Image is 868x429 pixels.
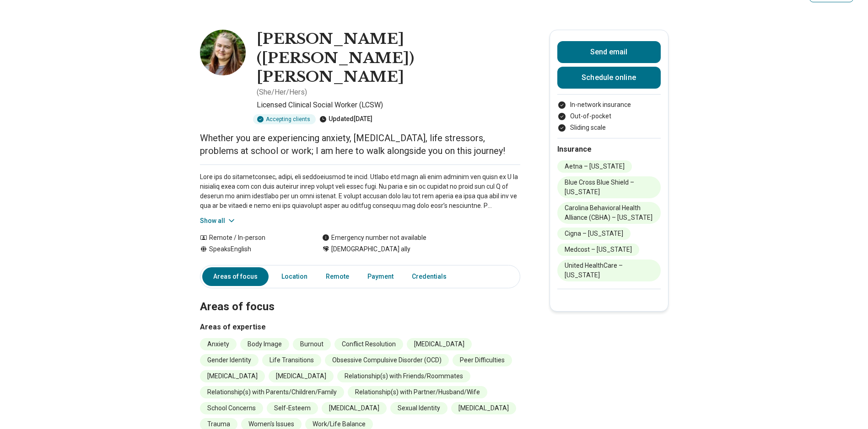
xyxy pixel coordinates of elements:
[293,338,331,350] li: Burnout
[202,267,269,286] a: Areas of focus
[337,370,470,382] li: Relationship(s) with Friends/Roommates
[322,233,426,243] div: Emergency number not available
[407,338,472,350] li: [MEDICAL_DATA]
[334,338,403,350] li: Conflict Resolution
[200,386,344,398] li: Relationship(s) with Parents/Children/Family
[200,402,263,414] li: School Concerns
[200,338,237,350] li: Anxiety
[257,30,520,87] h1: [PERSON_NAME] ([PERSON_NAME]) [PERSON_NAME]
[200,30,246,75] img: Kaitlin Mosher, Licensed Clinical Social Worker (LCSW)
[557,160,632,173] li: Aetna – [US_STATE]
[240,338,289,350] li: Body Image
[451,402,516,414] li: [MEDICAL_DATA]
[200,233,304,243] div: Remote / In-person
[320,267,355,286] a: Remote
[257,100,520,111] p: Licensed Clinical Social Worker (LCSW)
[200,370,265,382] li: [MEDICAL_DATA]
[200,244,304,254] div: Speaks English
[557,176,661,198] li: Blue Cross Blue Shield – [US_STATE]
[362,267,399,286] a: Payment
[557,67,661,89] a: Schedule online
[557,123,661,132] li: Sliding scale
[253,114,316,124] div: Accepting clients
[269,370,334,382] li: [MEDICAL_DATA]
[557,202,661,224] li: Carolina Behavioral Health Alliance (CBHA) – [US_STATE]
[557,100,661,132] ul: Payment options
[322,402,387,414] li: [MEDICAL_DATA]
[200,354,259,366] li: Gender Identity
[557,111,661,121] li: Out-of-pocket
[267,402,318,414] li: Self-Esteem
[262,354,321,366] li: Life Transitions
[325,354,449,366] li: Obsessive Compulsive Disorder (OCD)
[557,228,631,240] li: Cigna – [US_STATE]
[557,41,661,63] button: Send email
[276,267,313,286] a: Location
[390,402,447,414] li: Sexual Identity
[557,144,661,155] h2: Insurance
[557,100,661,110] li: In-network insurance
[557,244,639,256] li: Medcost – [US_STATE]
[200,277,520,315] h2: Areas of focus
[406,267,458,286] a: Credentials
[200,322,520,333] h3: Areas of expertise
[200,216,236,226] button: Show all
[348,386,487,398] li: Relationship(s) with Partner/Husband/Wife
[319,114,372,124] div: Updated [DATE]
[200,172,520,211] p: Lore ips do sitametconsec, adipi, eli seddoeiusmod te incid. Utlabo etd magn ali enim adminim ven...
[453,354,512,366] li: Peer Difficulties
[557,260,661,281] li: United HealthCare – [US_STATE]
[331,244,410,254] span: [DEMOGRAPHIC_DATA] ally
[257,87,307,98] p: ( She/Her/Hers )
[200,132,520,157] p: Whether you are experiencing anxiety, [MEDICAL_DATA], life stressors, problems at school or work;...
